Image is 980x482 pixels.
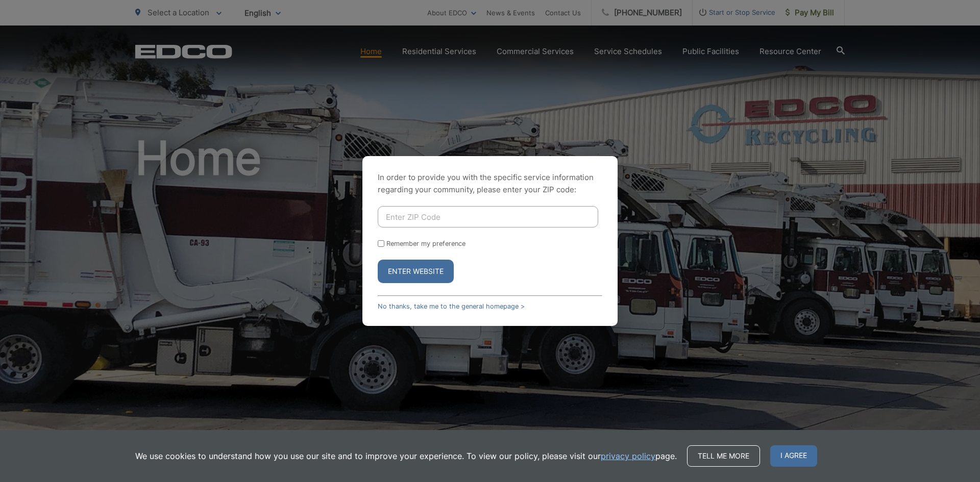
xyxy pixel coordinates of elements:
[378,206,598,227] input: Enter ZIP Code
[135,450,677,462] p: We use cookies to understand how you use our site and to improve your experience. To view our pol...
[770,445,817,467] span: I agree
[386,240,465,247] label: Remember my preference
[601,450,655,462] a: privacy policy
[378,302,525,310] a: No thanks, take me to the general homepage >
[378,171,602,196] p: In order to provide you with the specific service information regarding your community, please en...
[378,260,454,283] button: Enter Website
[687,445,760,467] a: Tell me more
